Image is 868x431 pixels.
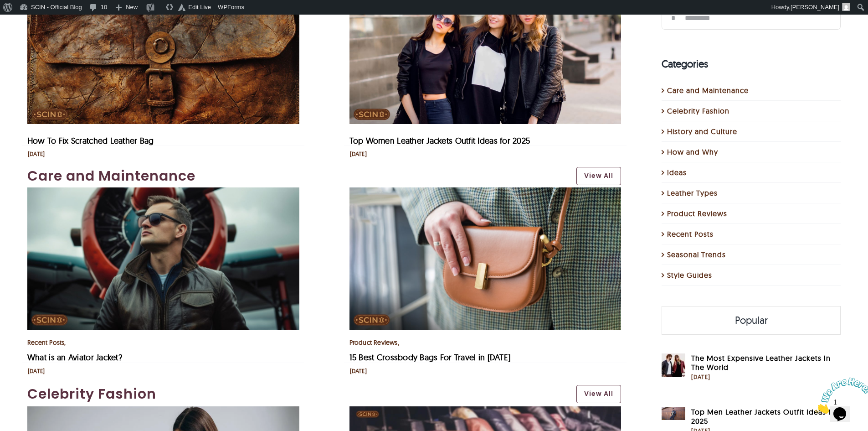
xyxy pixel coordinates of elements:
a: Recent Posts [667,229,836,240]
a: Top Men Leather Jackets Outfit Ideas for 2025 [662,409,685,418]
div: [DATE] [691,373,841,382]
img: 15-best-crossbody-bags-for-travel-blog-featured-image [349,187,621,330]
a: Ideas [667,167,836,178]
input: Search [662,7,684,30]
a: The Most Expensive Leather Jackets In The World [691,354,841,372]
a: Style Guides [667,270,836,281]
a: Recent Posts [27,338,65,347]
img: What is an Aviator Jacket? [27,187,299,330]
a: View All [576,385,621,403]
img: Explore top leather jacket outfit men [662,408,685,420]
span: [PERSON_NAME] [791,4,839,10]
span: 1 [4,4,7,11]
a: Popular [662,307,840,335]
a: Celebrity Fashion [667,106,836,117]
a: 15 Best Crossbody Bags For Travel in [DATE] [349,352,511,363]
a: Top Women Leather Jackets Outfit Ideas for 2025 [349,135,530,146]
a: How to Style a Trench Coat? Trench Coat Outfit Ideas [27,407,299,416]
h4: Categories [662,57,841,72]
a: Celebrity Fashion [27,384,567,404]
a: Care and Maintenance [27,168,567,184]
a: Top Men Leather Jackets Outfit Ideas for 2025 [691,408,841,426]
a: What is an Aviator Jacket? [27,188,299,197]
a: Product Reviews [667,208,836,219]
div: [DATE] [28,151,45,158]
img: Chat attention grabber [4,4,60,40]
a: History and Culture [667,126,836,137]
a: Leather Types [667,188,836,199]
a: What is an Aviator Jacket? [27,352,122,363]
div: [DATE] [350,151,367,158]
a: Seasonal Trends [667,249,836,260]
iframe: chat widget [812,374,868,417]
a: View All [576,167,621,185]
input: Search... [662,7,841,30]
a: How and Why [667,147,836,158]
img: the most expensive leather jackets in the world [662,354,685,378]
a: 15 Best Crossbody Bags For Travel in 2025 [349,188,621,197]
div: [DATE] [350,368,367,375]
div: [DATE] [28,368,45,375]
div: , [27,337,299,348]
a: How To Fix Scratched Leather Bag [27,135,154,146]
div: , [349,337,621,348]
a: Top 10 Leather Jackets Men Should Keep in Their Wardrobe [349,407,621,416]
a: Care and Maintenance [667,85,836,96]
a: Product Reviews [349,338,398,347]
a: The Most Expensive Leather Jackets In The World [662,355,685,364]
